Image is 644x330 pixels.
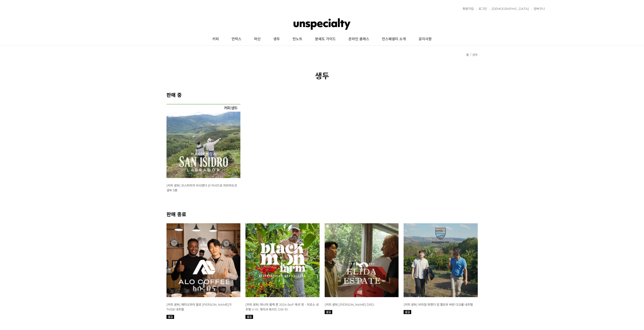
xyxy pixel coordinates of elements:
[466,53,469,57] a: 홈
[376,33,412,46] a: 언스페셜티 소개
[206,33,225,46] a: 커피
[325,223,399,297] img: 파나마 라마스투스 엘리다 토레 게이샤 워시드 DRD
[167,70,478,81] h2: 생두
[167,315,174,319] img: 품절
[245,315,253,319] img: 품절
[167,104,241,178] img: 코스타리카 아시엔다 산 이시드로 라브라도르
[404,302,473,306] a: [커피 생두] 브라질 파젠다 엄 옐로우 버번 다크룸 내추럴
[309,33,342,46] a: 분쇄도 가이드
[167,183,237,192] a: [커피 생두] 코스타리카 아시엔다 산 이시드로 라브라도르 생두 3종
[245,223,320,297] img: 파나마 블랙문 BoP 옥션 랏(V-01, GW-10)
[404,223,478,297] img: 파나마 파젠다 엄 옐로우 버번 다크 룸 내추럴
[225,33,248,46] a: 언럭스
[167,210,478,218] h2: 판매 종료
[294,16,350,32] img: 언스페셜티 몰
[286,33,309,46] a: 언노트
[267,33,286,46] a: 생두
[245,302,319,311] a: [커피 생두] 파나마 블랙 문 2024 BoP 옥션 랏 - 치로소 내추럴 V-01, 게이샤 워시드 GW-10
[167,91,478,98] h2: 판매 중
[325,302,374,306] a: [커피 생두] [PERSON_NAME] DRD
[489,7,529,10] a: [DEMOGRAPHIC_DATA]
[248,33,267,46] a: 머신
[460,7,474,10] a: 회원가입
[342,33,376,46] a: 온라인 클래스
[167,223,241,297] img: 에티오피아 알로 타미루 미리가 내추럴
[167,184,237,192] span: [커피 생두] 코스타리카 아시엔다 산 이시드로 라브라도르 생두 3종
[476,7,487,10] a: 로그인
[404,310,411,314] img: 품절
[412,33,438,46] a: 공지사항
[531,7,545,10] a: 장바구니
[325,310,332,314] img: 품절
[472,53,478,57] a: 생두
[167,302,232,311] a: [커피 생두] 에티오피아 알로 [PERSON_NAME]가 74158 내추럴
